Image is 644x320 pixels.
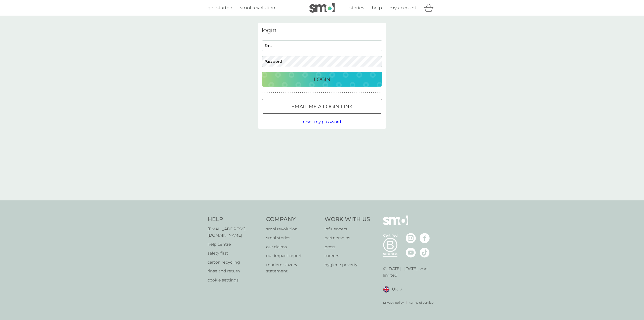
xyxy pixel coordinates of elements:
[208,277,261,283] a: cookie settings
[271,92,272,94] p: ●
[335,92,336,94] p: ●
[308,92,309,94] p: ●
[371,92,372,94] p: ●
[406,233,416,243] img: visit the smol Instagram page
[315,92,316,94] p: ●
[354,92,355,94] p: ●
[289,92,290,94] p: ●
[348,92,349,94] p: ●
[302,92,303,94] p: ●
[266,216,320,223] h4: Company
[208,241,261,248] a: help centre
[323,92,324,94] p: ●
[290,92,291,94] p: ●
[313,92,314,94] p: ●
[208,5,232,11] span: get started
[296,92,297,94] p: ●
[361,92,363,94] p: ●
[317,92,318,94] p: ●
[294,92,295,94] p: ●
[356,92,357,94] p: ●
[349,5,364,11] span: stories
[409,300,433,305] a: terms of service
[379,92,380,94] p: ●
[352,92,353,94] p: ●
[331,92,332,94] p: ●
[208,268,261,274] a: rinse and return
[240,4,275,12] a: smol revolution
[400,288,402,291] img: select a new location
[267,92,268,94] p: ●
[325,253,370,259] a: careers
[208,250,261,257] p: safety first
[292,92,293,94] p: ●
[325,244,370,250] a: press
[363,92,364,94] p: ●
[266,235,320,241] a: smol stories
[262,27,382,34] h3: login
[325,216,370,223] h4: Work With Us
[381,92,382,94] p: ●
[321,92,322,94] p: ●
[319,92,320,94] p: ●
[373,92,374,94] p: ●
[372,5,382,11] span: help
[277,92,278,94] p: ●
[281,92,282,94] p: ●
[304,92,305,94] p: ●
[266,262,320,274] a: modern slavery statement
[383,216,408,233] img: smol
[262,92,263,94] p: ●
[357,92,358,94] p: ●
[336,92,337,94] p: ●
[309,3,335,13] img: smol
[383,286,389,293] img: UK flag
[325,235,370,241] a: partnerships
[325,226,370,232] a: influencers
[298,92,299,94] p: ●
[287,92,288,94] p: ●
[325,262,370,268] a: hygiene poverty
[303,119,341,124] span: reset my password
[327,92,328,94] p: ●
[367,92,368,94] p: ●
[208,259,261,266] a: carton recycling
[372,4,382,12] a: help
[389,4,416,12] a: my account
[342,92,343,94] p: ●
[283,92,284,94] p: ●
[359,92,360,94] p: ●
[383,300,404,305] a: privacy policy
[344,92,345,94] p: ●
[377,92,378,94] p: ●
[311,92,312,94] p: ●
[266,253,320,259] a: our impact report
[424,3,436,13] div: basket
[333,92,334,94] p: ●
[262,72,382,87] button: Login
[266,244,320,250] p: our claims
[329,92,330,94] p: ●
[389,5,416,11] span: my account
[273,92,274,94] p: ●
[303,119,341,125] button: reset my password
[420,233,430,243] img: visit the smol Facebook page
[266,226,320,232] a: smol revolution
[264,92,265,94] p: ●
[240,5,275,11] span: smol revolution
[420,247,430,258] img: visit the smol Tiktok page
[300,92,301,94] p: ●
[310,92,311,94] p: ●
[208,226,261,239] p: [EMAIL_ADDRESS][DOMAIN_NAME]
